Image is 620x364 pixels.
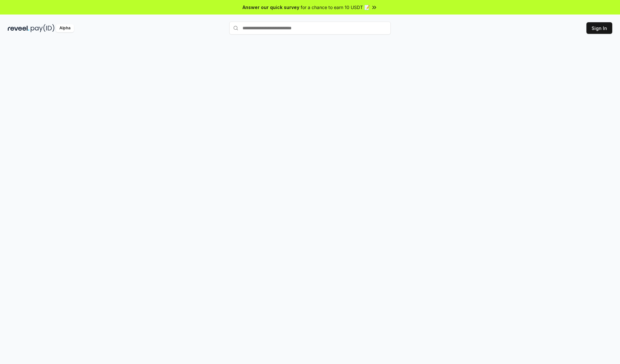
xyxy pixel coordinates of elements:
img: reveel_dark [8,24,29,32]
img: pay_id [31,24,55,32]
div: Alpha [56,24,74,32]
span: Answer our quick survey [243,4,299,11]
span: for a chance to earn 10 USDT 📝 [301,4,370,11]
button: Sign In [586,22,612,34]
